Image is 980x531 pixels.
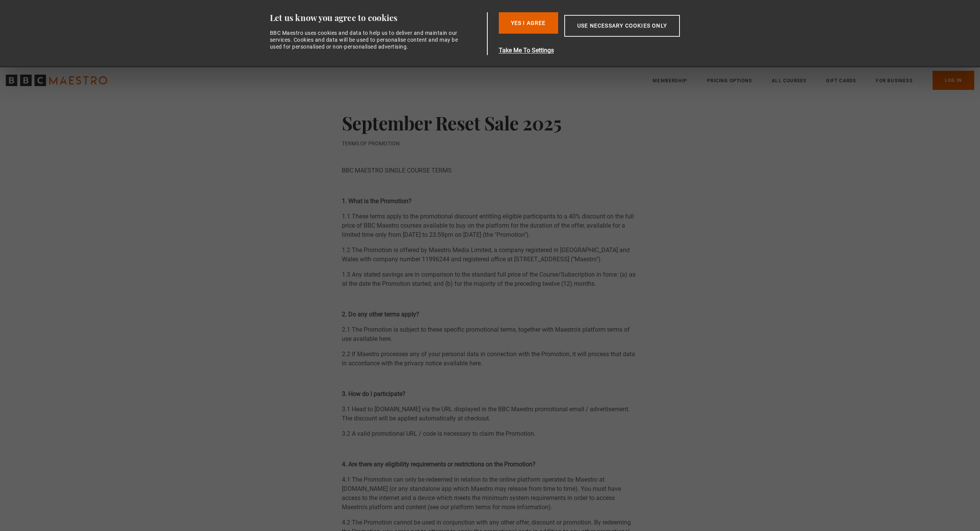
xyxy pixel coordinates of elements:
a: Gift Cards [826,77,856,85]
button: Take Me To Settings [499,46,716,55]
p: 1.1 These terms apply to the promotional discount entitling eligible participants to a 40% discou... [342,212,639,239]
a: Pricing Options [707,77,752,85]
p: TERMS OF PROMOTION [342,140,639,148]
p: BBC MAESTRO SINGLE COURSE TERMS [342,166,639,175]
a: Log In [933,71,974,90]
p: 1.3 Any stated savings are in comparison to the standard full price of the Course/Subscription in... [342,270,639,288]
div: BBC Maestro uses cookies and data to help us to deliver and maintain our services. Cookies and da... [270,29,463,50]
strong: 2. Do any other terms apply? [342,311,419,318]
a: For business [876,77,912,85]
h2: September Reset Sale 2025 [342,94,639,134]
button: Use necessary cookies only [564,15,680,37]
p: 4.1 The Promotion can only be redeemed in relation to the online platform operated by Maestro at ... [342,475,639,512]
svg: BBC Maestro [6,75,107,86]
nav: Primary [653,71,974,90]
a: All Courses [772,77,806,85]
p: 1.2 The Promotion is offered by Maestro Media Limited, a company registered in [GEOGRAPHIC_DATA] ... [342,246,639,264]
strong: 1. What is the Promotion? [342,197,412,205]
a: Membership [653,77,687,85]
button: Yes I Agree [499,12,558,34]
strong: 4. Are there any eligibility requirements or restrictions on the Promotion? [342,461,536,468]
div: Let us know you agree to cookies [270,12,484,23]
p: 3.1 Head to [DOMAIN_NAME] via the URL displayed in the BBC Maestro promotional email / advertisem... [342,405,639,423]
p: 2.2 If Maestro processes any of your personal data in connection with the Promotion, it will proc... [342,350,639,368]
p: 3.2 A valid promotional URL / code is necessary to claim the Promotion. [342,429,639,438]
strong: 3. How do I participate? [342,390,405,397]
p: 2.1 The Promotion is subject to these specific promotional terms, together with Maestro's platfor... [342,325,639,344]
